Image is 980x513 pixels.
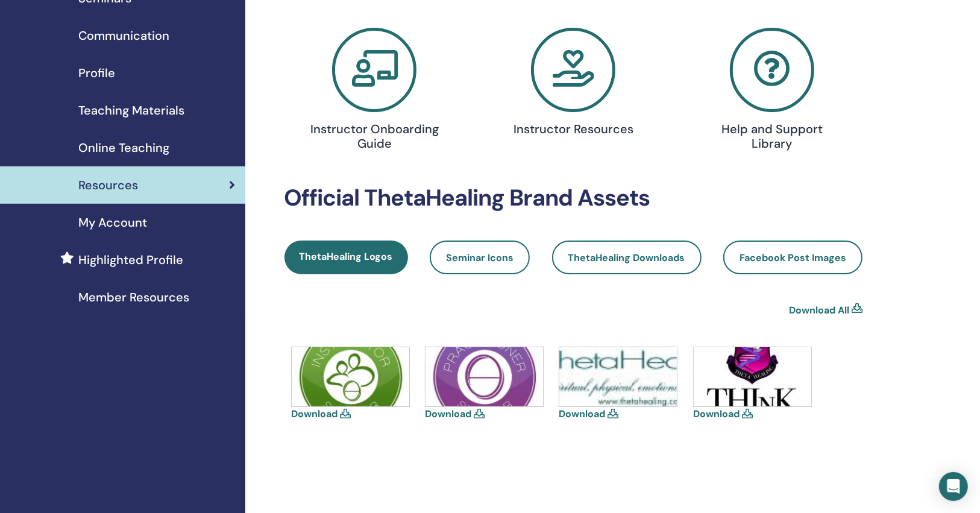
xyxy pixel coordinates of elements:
[78,288,189,306] span: Member Resources
[430,241,530,274] a: Seminar Icons
[284,184,863,212] h2: Official ThetaHealing Brand Assets
[283,28,467,156] a: Instructor Onboarding Guide
[292,347,409,406] img: icons-instructor.jpg
[693,408,740,420] a: Download
[680,28,864,156] a: Help and Support Library
[789,303,849,318] a: Download All
[559,347,677,406] img: thetahealing-logo-a-copy.jpg
[446,251,514,264] span: Seminar Icons
[78,176,138,194] span: Resources
[740,251,846,264] span: Facebook Post Images
[78,27,169,45] span: Communication
[78,213,147,231] span: My Account
[708,122,837,151] h4: Help and Support Library
[559,408,605,420] a: Download
[552,241,702,274] a: ThetaHealing Downloads
[723,241,862,274] a: Facebook Post Images
[78,139,169,157] span: Online Teaching
[509,122,638,136] h4: Instructor Resources
[78,101,184,119] span: Teaching Materials
[300,250,393,263] span: ThetaHealing Logos
[291,408,338,420] a: Download
[78,64,115,82] span: Profile
[78,251,183,269] span: Highlighted Profile
[425,408,471,420] a: Download
[481,28,665,141] a: Instructor Resources
[284,241,408,274] a: ThetaHealing Logos
[568,251,685,264] span: ThetaHealing Downloads
[426,347,543,406] img: icons-practitioner.jpg
[310,122,439,151] h4: Instructor Onboarding Guide
[694,347,811,406] img: think-shield.jpg
[939,472,968,501] div: Open Intercom Messenger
